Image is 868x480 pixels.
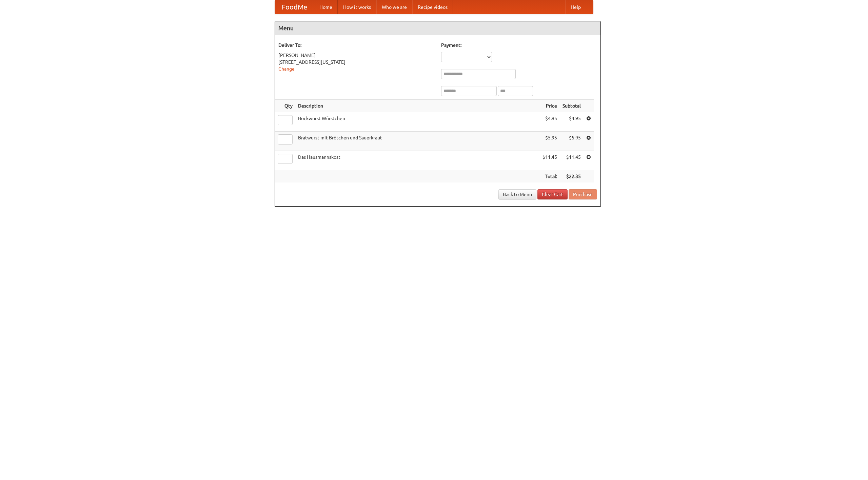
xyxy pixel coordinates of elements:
[275,100,295,112] th: Qty
[278,52,434,59] div: [PERSON_NAME]
[540,132,560,151] td: $5.95
[278,66,295,72] a: Change
[560,112,584,132] td: $4.95
[560,100,584,112] th: Subtotal
[295,112,540,132] td: Bockwurst Würstchen
[560,151,584,170] td: $11.45
[540,170,560,183] th: Total:
[314,0,338,14] a: Home
[278,59,434,65] div: [STREET_ADDRESS][US_STATE]
[295,151,540,170] td: Das Hausmannskost
[295,100,540,112] th: Description
[540,112,560,132] td: $4.95
[412,0,453,14] a: Recipe videos
[537,189,568,199] a: Clear Cart
[275,21,600,35] h4: Menu
[278,42,434,49] h5: Deliver To:
[569,189,597,199] button: Purchase
[560,170,584,183] th: $22.35
[498,189,536,199] a: Back to Menu
[376,0,412,14] a: Who we are
[441,42,597,49] h5: Payment:
[338,0,376,14] a: How it works
[560,132,584,151] td: $5.95
[565,0,586,14] a: Help
[540,151,560,170] td: $11.45
[540,100,560,112] th: Price
[275,0,314,14] a: FoodMe
[295,132,540,151] td: Bratwurst mit Brötchen und Sauerkraut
